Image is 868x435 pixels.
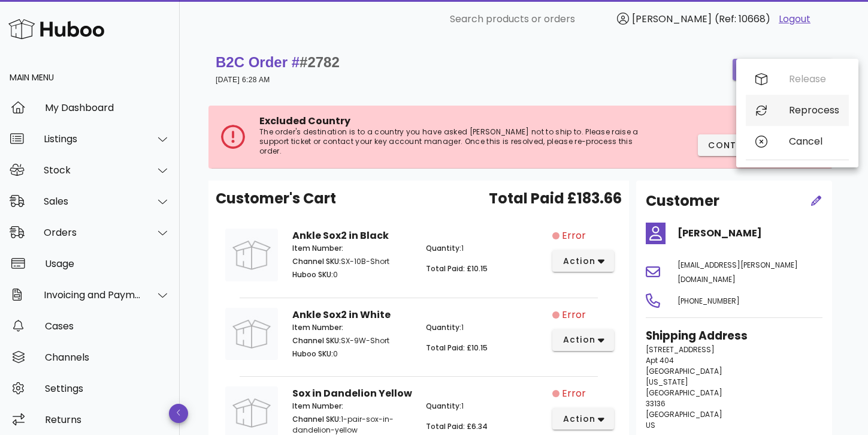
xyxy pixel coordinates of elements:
div: Invoicing and Payments [44,289,141,301]
span: action [562,255,595,268]
div: Returns [45,414,170,425]
span: Excluded Country [259,114,350,128]
div: Settings [45,383,170,394]
span: Item Number: [292,322,343,332]
strong: B2C Order # [216,54,340,70]
span: Huboo SKU: [292,269,333,280]
span: Error [562,386,586,401]
span: Total Paid: £10.15 [426,343,488,353]
span: Channel SKU: [292,335,341,346]
div: Usage [45,258,170,269]
small: [DATE] 6:28 AM [216,76,270,84]
span: Total Paid £183.66 [489,188,622,209]
span: [GEOGRAPHIC_DATA] [646,409,722,419]
span: Contact Support [707,139,803,152]
div: My Dashboard [45,102,170,113]
button: order actions [733,59,832,80]
button: Contact Support [698,134,813,156]
span: Channel SKU: [292,256,341,266]
span: #2782 [300,54,340,70]
p: SX-10B-Short [292,256,412,267]
span: [PERSON_NAME] [632,12,712,26]
p: 0 [292,349,412,359]
span: Channel SKU: [292,414,341,424]
h2: Customer [646,190,719,212]
p: 1 [426,243,545,254]
button: action [552,250,614,272]
span: action [562,334,595,346]
span: US [646,420,655,430]
button: action [552,329,614,351]
div: Reprocess [789,104,839,116]
p: The order's destination is to a country you have asked [PERSON_NAME] not to ship to. Please raise... [259,127,639,156]
span: [STREET_ADDRESS] [646,344,715,355]
p: 1 [426,401,545,412]
span: (Ref: 10668) [715,12,770,26]
span: Quantity: [426,243,461,253]
span: Total Paid: £6.34 [426,421,488,431]
span: [GEOGRAPHIC_DATA] [646,388,722,398]
span: Error [562,229,586,243]
span: [EMAIL_ADDRESS][PERSON_NAME][DOMAIN_NAME] [678,260,798,284]
div: Cancel [789,136,839,147]
div: Cases [45,320,170,332]
img: Product Image [225,229,278,281]
span: Total Paid: £10.15 [426,263,488,274]
strong: Sox in Dandelion Yellow [292,386,412,400]
span: Item Number: [292,243,343,253]
span: Apt 404 [646,355,674,365]
h4: [PERSON_NAME] [678,226,822,241]
span: action [562,413,595,425]
span: Customer's Cart [216,188,336,209]
div: Listings [44,133,141,145]
span: 33136 [646,398,666,409]
div: Channels [45,352,170,363]
div: Sales [44,196,141,207]
span: [PHONE_NUMBER] [678,296,740,306]
span: Huboo SKU: [292,349,333,359]
img: Product Image [225,308,278,361]
p: 1 [426,322,545,333]
strong: Ankle Sox2 in White [292,308,391,322]
h3: Shipping Address [646,328,822,344]
div: Orders [44,227,141,238]
span: [US_STATE] [646,377,688,387]
span: Quantity: [426,401,461,411]
button: action [552,408,614,430]
span: [GEOGRAPHIC_DATA] [646,366,722,376]
span: Error [562,308,586,322]
strong: Ankle Sox2 in Black [292,229,389,242]
img: Huboo Logo [8,16,104,42]
div: Stock [44,164,141,176]
a: Logout [779,12,810,26]
span: Item Number: [292,401,343,411]
p: 0 [292,269,412,280]
span: Quantity: [426,322,461,332]
p: SX-9W-Short [292,335,412,346]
